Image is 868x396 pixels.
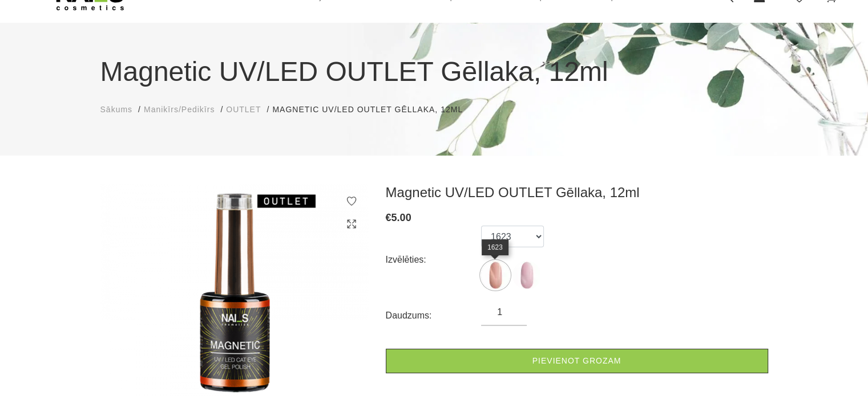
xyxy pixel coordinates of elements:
[481,261,510,289] img: ...
[512,261,541,289] img: ...
[100,104,133,116] a: Sākums
[386,307,482,325] div: Daudzums:
[386,212,391,223] span: €
[226,104,261,116] a: OUTLET
[386,349,768,373] a: Pievienot grozam
[100,51,768,92] h1: Magnetic UV/LED OUTLET Gēllaka, 12ml
[272,104,474,116] li: Magnetic UV/LED OUTLET Gēllaka, 12ml
[391,212,411,223] span: 5.00
[100,105,133,114] span: Sākums
[144,105,215,114] span: Manikīrs/Pedikīrs
[386,251,482,269] div: Izvēlēties:
[386,184,768,201] h3: Magnetic UV/LED OUTLET Gēllaka, 12ml
[144,104,215,116] a: Manikīrs/Pedikīrs
[226,105,261,114] span: OUTLET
